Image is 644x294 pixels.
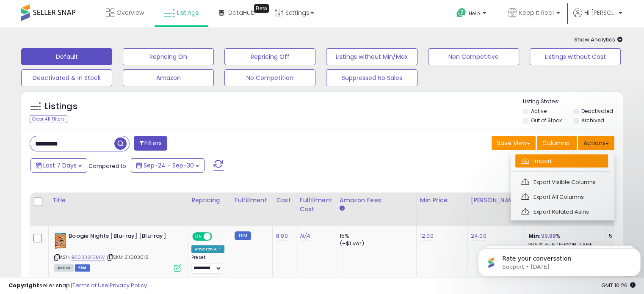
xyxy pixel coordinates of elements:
[54,264,74,272] span: All listings currently available for purchase on Amazon
[21,48,112,65] button: Default
[531,107,547,115] label: Active
[530,48,621,65] button: Listings without Cost
[144,161,194,170] span: Sep-24 - Sep-30
[193,233,204,240] span: ON
[123,69,214,86] button: Amazon
[300,196,332,214] div: Fulfillment Cost
[228,8,255,17] span: DataHub
[116,8,144,17] span: Overview
[106,254,149,261] span: | SKU: 211003018
[537,136,577,150] button: Columns
[340,232,410,240] div: 15%
[469,10,480,17] span: Help
[224,48,315,65] button: Repricing Off
[224,69,315,86] button: No Competition
[428,48,519,65] button: Non Competitive
[340,196,413,205] div: Amazon Fees
[54,232,66,249] img: 51YjY1GKSUL._SL40_.jpg
[471,196,521,205] div: [PERSON_NAME]
[52,196,184,205] div: Title
[492,136,536,150] button: Save View
[515,154,608,168] a: Import
[75,264,90,272] span: FBM
[525,192,605,226] th: The percentage added to the cost of goods (COGS) that forms the calculator for Min & Max prices.
[515,205,608,218] a: Export Related Asins
[191,196,227,205] div: Repricing
[573,8,622,27] a: Hi [PERSON_NAME]
[54,232,181,271] div: ASIN:
[471,232,486,240] a: 24.00
[581,107,613,115] label: Deactivated
[30,115,67,123] div: Clear All Filters
[531,117,562,124] label: Out of Stock
[43,161,77,170] span: Last 7 Days
[8,282,147,290] div: seller snap | |
[235,231,251,240] small: FBM
[72,254,105,261] a: B00332F3MW
[515,190,608,203] a: Export All Columns
[340,205,345,212] small: Amazon Fees.
[211,233,224,240] span: OFF
[326,69,417,86] button: Suppressed No Sales
[276,196,293,205] div: Cost
[177,8,199,17] span: Listings
[8,281,39,289] strong: Copyright
[456,8,467,18] i: Get Help
[134,136,167,151] button: Filters
[72,281,108,289] a: Terms of Use
[45,101,77,113] h5: Listings
[300,232,310,240] a: N/A
[276,232,288,240] a: 8.00
[235,196,269,205] div: Fulfillment
[519,8,554,17] span: Keep It Real
[21,69,112,86] button: Deactivated & In Stock
[475,231,644,290] iframe: Intercom notifications message
[254,4,269,13] div: Tooltip anchor
[420,232,434,240] a: 12.00
[581,117,604,124] label: Archived
[523,98,623,106] p: Listing States:
[584,8,616,17] span: Hi [PERSON_NAME]
[69,232,171,242] b: Boogie Nights [Blu-ray] [Blu-ray]
[110,281,147,289] a: Privacy Policy
[450,1,495,27] a: Help
[123,48,214,65] button: Repricing On
[191,245,224,253] div: Amazon AI *
[574,36,623,44] span: Show Analytics
[578,136,614,150] button: Actions
[515,176,608,189] a: Export Visible Columns
[88,162,127,170] span: Compared to:
[131,158,205,173] button: Sep-24 - Sep-30
[542,139,569,147] span: Columns
[191,255,224,274] div: Preset:
[326,48,417,65] button: Listings without Min/Max
[30,158,87,173] button: Last 7 Days
[420,196,464,205] div: Min Price
[340,240,410,247] div: (+$1 var)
